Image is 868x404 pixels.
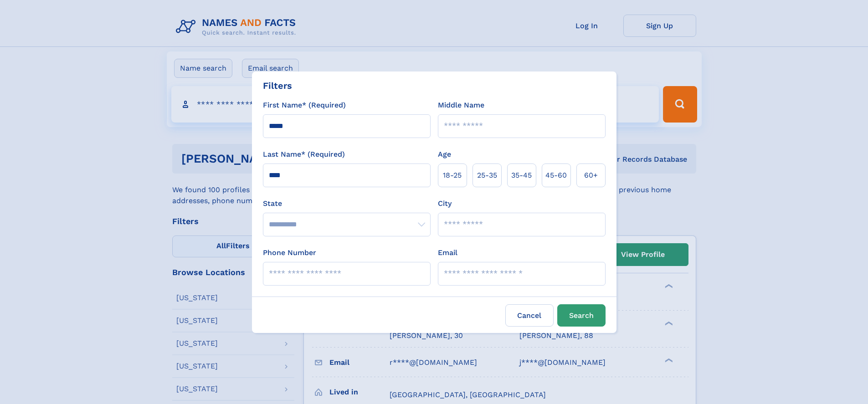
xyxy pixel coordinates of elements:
label: City [438,198,452,209]
button: Search [557,304,606,327]
label: Age [438,149,451,160]
div: Filters [263,79,292,92]
label: Cancel [505,304,554,327]
label: Middle Name [438,100,484,111]
span: 35‑45 [511,170,532,181]
label: Phone Number [263,247,316,258]
label: First Name* (Required) [263,100,346,111]
span: 60+ [584,170,598,181]
span: 18‑25 [443,170,462,181]
span: 45‑60 [545,170,567,181]
label: State [263,198,431,209]
span: 25‑35 [477,170,497,181]
label: Email [438,247,457,258]
label: Last Name* (Required) [263,149,345,160]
